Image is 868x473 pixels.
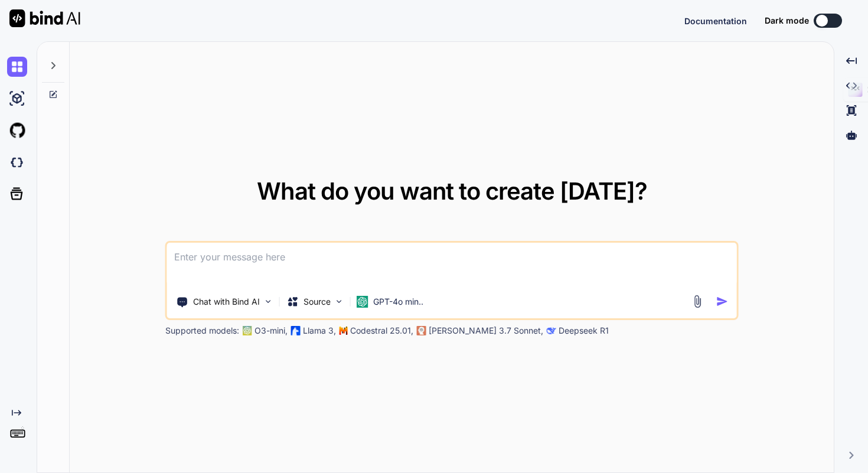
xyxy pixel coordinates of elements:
span: Dark mode [765,15,809,27]
span: What do you want to create [DATE]? [257,177,647,205]
img: icon [716,295,729,308]
img: attachment [691,295,704,308]
p: Llama 3, [303,325,336,337]
img: Bind AI [9,9,80,27]
img: ai-studio [7,89,27,109]
p: O3-mini, [254,325,288,337]
p: Deepseek R1 [559,325,609,337]
img: Pick Tools [263,296,273,306]
img: GPT-4 [243,326,252,335]
img: Mistral-AI [340,327,348,335]
p: Codestral 25.01, [350,325,413,337]
p: Source [304,296,331,308]
img: claude [547,326,556,335]
button: Documentation [684,15,747,27]
img: GPT-4o mini [357,296,368,308]
p: Supported models: [165,325,239,337]
img: chat [7,57,27,77]
img: Pick Models [334,296,344,306]
p: [PERSON_NAME] 3.7 Sonnet, [429,325,543,337]
span: Documentation [684,16,747,26]
img: githubLight [7,120,27,141]
img: Llama2 [291,326,301,335]
img: claude [417,326,426,335]
p: GPT-4o min.. [373,296,423,308]
img: darkCloudIdeIcon [7,152,27,172]
p: Chat with Bind AI [193,296,260,308]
